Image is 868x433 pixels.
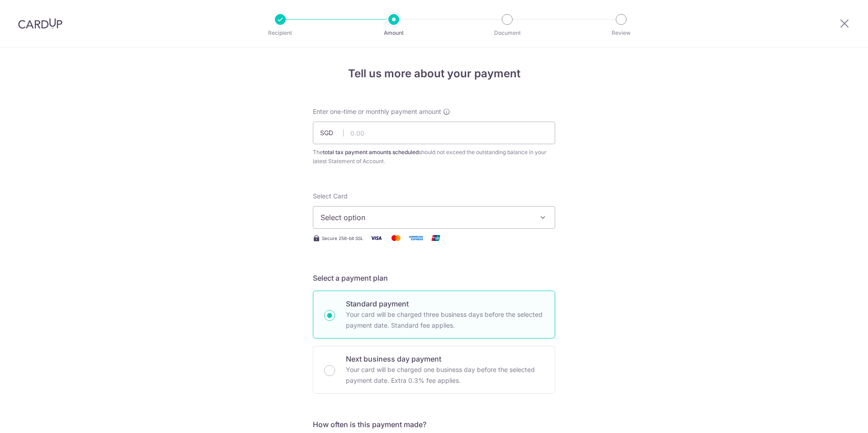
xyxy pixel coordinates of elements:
img: Mastercard [387,232,405,244]
p: Next business day payment [346,353,544,364]
span: Secure 256-bit SSL [322,235,363,242]
img: CardUp [18,18,62,29]
b: total tax payment amounts scheduled [323,149,419,155]
p: Standard payment [346,298,544,309]
p: Your card will be charged one business day before the selected payment date. Extra 0.3% fee applies. [346,364,544,386]
p: Your card will be charged three business days before the selected payment date. Standard fee appl... [346,309,544,331]
h5: How often is this payment made? [313,419,555,430]
h4: Tell us more about your payment [313,66,555,82]
span: Enter one-time or monthly payment amount [313,107,441,116]
img: Visa [367,232,385,244]
button: Select option [313,206,555,229]
p: Review [588,28,655,38]
p: Document [474,28,541,38]
p: Amount [360,28,427,38]
img: Union Pay [427,232,445,244]
span: Select option [321,212,531,223]
p: Recipient [247,28,314,38]
input: 0.00 [313,122,555,144]
span: translation missing: en.payables.payment_networks.credit_card.summary.labels.select_card [313,192,348,200]
img: American Express [407,232,425,244]
span: SGD [320,128,344,137]
h5: Select a payment plan [313,273,555,283]
div: The should not exceed the outstanding balance in your latest Statement of Account. [313,148,555,166]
